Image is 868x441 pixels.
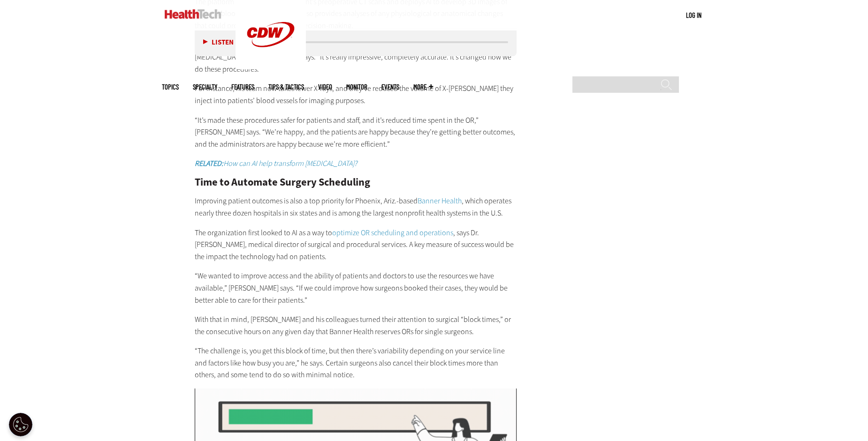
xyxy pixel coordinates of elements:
p: With that in mind, [PERSON_NAME] and his colleagues turned their attention to surgical “block tim... [195,314,517,337]
strong: RELATED: [195,158,223,168]
a: Log in [686,11,701,19]
div: User menu [686,10,701,20]
a: Features [231,83,254,90]
span: Topics [162,83,179,90]
div: Cookie Settings [9,413,32,436]
a: Banner Health [418,196,462,206]
a: Events [381,83,399,90]
p: “We wanted to improve access and the ability of patients and doctors to use the resources we have... [195,270,517,306]
a: RELATED:How can AI help transform [MEDICAL_DATA]? [195,158,357,168]
span: Specialty [193,83,217,90]
a: Tips & Tactics [268,83,304,90]
a: Video [318,83,332,90]
button: Open Preferences [9,413,32,436]
span: More [413,83,433,90]
h2: Time to Automate Surgery Scheduling [195,177,517,187]
a: optimize OR scheduling and operations [332,228,453,238]
em: How can AI help transform [MEDICAL_DATA]? [195,158,357,168]
p: The organization first looked to AI as a way to , says Dr. [PERSON_NAME], medical director of sur... [195,227,517,263]
img: Home [165,9,221,19]
a: MonITor [346,83,367,90]
p: “It’s made these procedures safer for patients and staff, and it’s reduced time spent in the OR,”... [195,114,517,150]
p: Improving patient outcomes is also a top priority for Phoenix, Ariz.-based , which operates nearl... [195,195,517,219]
a: CDW [236,62,306,72]
p: “The challenge is, you get this block of time, but then there’s variability depending on your ser... [195,345,517,381]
